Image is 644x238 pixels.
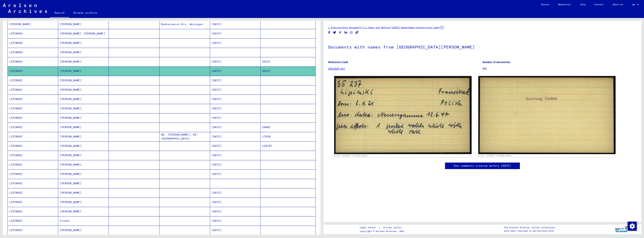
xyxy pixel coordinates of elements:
[58,141,109,151] mat-cell: [PERSON_NAME]
[504,226,555,229] p: The Arolsen Archives online collections
[360,226,379,230] a: Legal notice
[58,160,109,169] mat-cell: [PERSON_NAME]
[210,57,261,66] mat-cell: [DATE]
[628,222,637,231] img: Change consent
[50,8,69,18] a: Search
[58,169,109,179] mat-cell: [PERSON_NAME]
[380,226,406,230] a: Privacy policy
[482,61,510,64] b: Number of documents
[58,123,109,132] mat-cell: [PERSON_NAME]
[363,26,390,29] a: 1.1 Camps and Ghettos
[210,132,261,141] mat-cell: [DATE]
[8,85,58,94] mat-cell: LIPINSKI
[58,104,109,113] mat-cell: [PERSON_NAME]
[210,29,261,38] mat-cell: [DATE]
[210,113,261,122] mat-cell: [DATE]
[210,95,261,104] mat-cell: [DATE]
[210,38,261,48] mat-cell: [DATE]
[8,48,58,57] mat-cell: LIPINSKA
[8,216,58,225] mat-cell: LIPINSKI
[58,216,109,225] mat-cell: Franko
[210,104,261,113] mat-cell: [DATE]
[360,226,406,230] div: |
[58,188,109,197] mat-cell: [PERSON_NAME]
[8,198,58,207] mat-cell: LIPINSKI
[8,123,58,132] mat-cell: LIPINSKI
[8,169,58,179] mat-cell: LIPINSKI
[210,141,261,151] mat-cell: [DATE]
[328,61,348,64] b: Reference Code
[58,207,109,216] mat-cell: [PERSON_NAME]
[478,76,616,154] img: 002.jpg
[8,104,58,113] mat-cell: LIPINSKI
[355,30,359,35] button: Copy link
[261,132,315,141] mat-cell: 17638
[479,155,512,157] a: DocID: 3650459 ([PERSON_NAME])
[160,132,210,141] mat-cell: GR. [PERSON_NAME], KR. [GEOGRAPHIC_DATA]
[210,85,261,94] mat-cell: [DATE]
[58,151,109,160] mat-cell: [PERSON_NAME]
[350,30,353,35] button: Share on WhatsApp
[328,67,345,70] a: 01013007 027
[3,4,47,13] img: Arolsen_neg.svg
[8,113,58,122] mat-cell: LIPINSKI
[58,85,109,94] mat-cell: [PERSON_NAME]
[8,38,58,48] mat-cell: LIPINSKA
[58,226,109,235] mat-cell: [PERSON_NAME]
[261,57,315,66] mat-cell: 35237
[338,30,342,35] button: Share on Xing
[210,66,261,76] mat-cell: [DATE]
[632,3,636,6] span: EN
[210,76,261,85] mat-cell: [DATE]
[58,179,109,188] mat-cell: [PERSON_NAME]
[8,57,58,66] mat-cell: LIPINSKI
[8,151,58,160] mat-cell: LIPINSKI
[614,225,628,234] img: yv_logo.png
[360,230,406,233] p: Copyright © Arolsen Archives, 2021
[210,123,261,132] mat-cell: [DATE]
[210,216,261,225] mat-cell: [DATE]
[328,38,637,55] h1: Documents with names from [GEOGRAPHIC_DATA][PERSON_NAME]
[58,132,109,141] mat-cell: [PERSON_NAME]
[328,26,361,29] a: 1 Incarceration Documents
[8,29,58,38] mat-cell: LIPINSKA
[261,66,315,76] mat-cell: 35237
[8,76,58,85] mat-cell: LIPINSKI
[58,198,109,207] mat-cell: [PERSON_NAME]
[58,76,109,85] mat-cell: [PERSON_NAME]
[333,30,337,35] button: Share on Twitter
[210,151,261,160] mat-cell: [DATE]
[8,66,58,76] mat-cell: LIPINSKI
[58,29,109,38] mat-cell: [PERSON_NAME] [PERSON_NAME]
[8,226,58,235] mat-cell: LIPINSKI
[160,20,210,29] mat-cell: Radoszowice Krs. Welungen
[8,179,58,188] mat-cell: LIPINSKI
[210,207,261,216] mat-cell: [DATE]
[58,38,109,48] mat-cell: [PERSON_NAME]
[261,123,315,132] mat-cell: 24082
[327,30,331,35] button: Share on Facebook
[8,207,58,216] mat-cell: LIPINSKI
[8,160,58,169] mat-cell: LIPINSKI
[210,169,261,179] mat-cell: [DATE]
[210,160,261,169] mat-cell: [DATE]
[210,226,261,235] mat-cell: [DATE]
[8,188,58,197] mat-cell: LIPINSKI
[482,67,637,71] p: 500
[58,48,109,57] mat-cell: [PERSON_NAME]
[392,26,439,29] a: [DATE] Neuengamme Concentration Camp
[8,141,58,151] mat-cell: LIPINSKI
[454,164,511,168] a: See comments created before [DATE]
[335,155,368,157] a: DocID: 3650459 ([PERSON_NAME])
[58,66,109,76] mat-cell: [PERSON_NAME]
[439,26,441,29] span: /
[8,132,58,141] mat-cell: LIPINSKI
[210,188,261,197] mat-cell: [DATE]
[361,26,363,29] span: /
[261,141,315,151] mat-cell: 128707
[69,8,102,17] a: Browse archive
[8,20,58,29] mat-cell: [PERSON_NAME]
[8,95,58,104] mat-cell: LIPINSKI
[58,113,109,122] mat-cell: [PERSON_NAME]
[58,95,109,104] mat-cell: [PERSON_NAME]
